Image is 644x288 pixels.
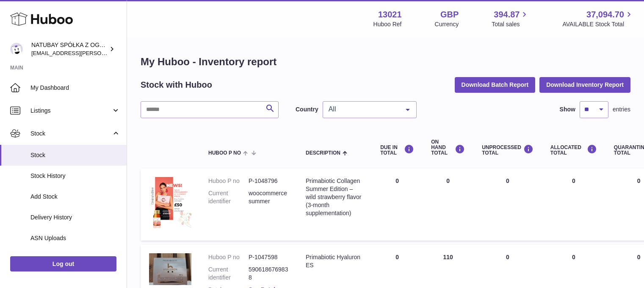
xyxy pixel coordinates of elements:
div: NATUBAY SPÓŁKA Z OGRANICZONĄ ODPOWIEDZIALNOŚCIĄ [31,41,108,57]
dd: woocommercesummer [249,189,289,205]
img: product image [149,177,191,230]
span: Listings [30,107,111,115]
strong: 13021 [378,9,402,20]
button: Download Inventory Report [539,77,630,92]
label: Country [296,105,318,114]
div: DUE IN TOTAL [380,144,414,156]
a: 394.87 Total sales [492,9,529,28]
span: ASN Uploads [30,234,120,242]
dd: P-1047598 [249,253,289,261]
td: 0 [542,169,605,241]
a: 37,094.70 AVAILABLE Stock Total [562,9,634,28]
div: Primabiotic Collagen Summer Edition – wild strawberry flavor (3-month supplementation) [306,177,363,217]
span: 37,094.70 [586,9,624,20]
td: 0 [473,169,542,241]
dt: Huboo P no [208,253,249,261]
img: kacper.antkowski@natubay.pl [10,43,23,55]
div: Primabiotic Hyaluron ES [306,253,363,269]
dt: Current identifier [208,189,249,205]
span: Huboo P no [208,150,241,156]
dt: Huboo P no [208,177,249,185]
span: Stock History [30,172,120,180]
div: UNPROCESSED Total [482,144,533,156]
td: 0 [423,169,473,241]
div: Currency [435,20,459,28]
span: entries [613,105,630,114]
div: ALLOCATED Total [550,144,597,156]
h1: My Huboo - Inventory report [141,55,630,69]
img: product image [149,253,191,285]
span: 394.87 [494,9,520,20]
span: All [326,105,399,114]
span: Add Stock [30,193,120,201]
span: Total sales [492,20,529,28]
strong: GBP [440,9,459,20]
dd: P-1048796 [249,177,289,185]
span: Delivery History [30,213,120,222]
a: Log out [10,256,116,271]
label: Show [560,105,575,114]
div: ON HAND Total [431,139,465,156]
span: Description [306,150,340,156]
dt: Current identifier [208,266,249,282]
span: My Dashboard [30,84,120,92]
td: 0 [372,169,423,241]
button: Download Batch Report [455,77,536,92]
div: Huboo Ref [373,20,402,28]
span: Stock [30,130,111,138]
span: 0 [637,177,641,184]
span: 0 [637,254,641,260]
dd: 5906186769838 [249,266,289,282]
span: Stock [30,151,120,159]
h2: Stock with Huboo [141,79,212,91]
span: AVAILABLE Stock Total [562,20,634,28]
span: [EMAIL_ADDRESS][PERSON_NAME][DOMAIN_NAME] [31,50,170,56]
